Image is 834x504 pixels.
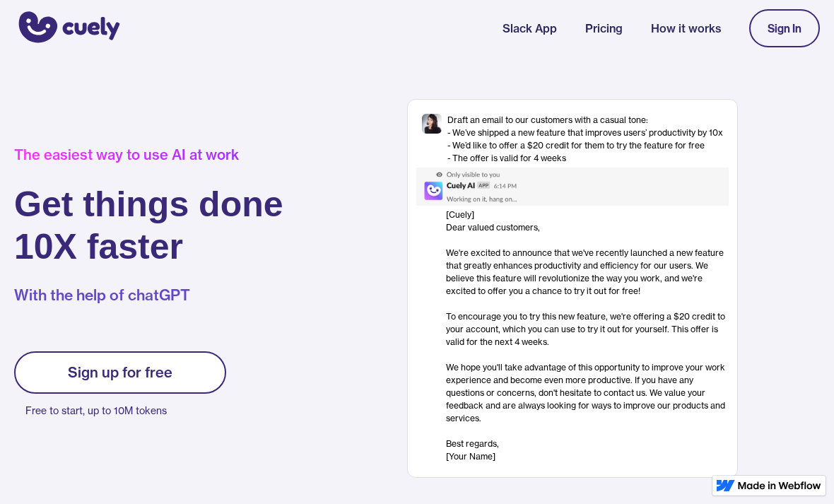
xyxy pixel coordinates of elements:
a: Pricing [585,20,623,37]
div: [Cuely] Dear valued customers, ‍ We're excited to announce that we've recently launched a new fea... [446,209,729,463]
h1: Get things done 10X faster [14,183,283,268]
a: home [14,2,120,54]
img: Made in Webflow [738,481,821,490]
a: How it works [651,20,721,37]
p: With the help of chatGPT [14,285,283,306]
div: Sign In [768,22,801,35]
div: Sign up for free [68,364,172,381]
a: Sign up for free [14,351,226,394]
a: Sign In [749,9,820,47]
a: Slack App [503,20,557,37]
div: Draft an email to our customers with a casual tone: - We’ve shipped a new feature that improves u... [447,114,723,165]
p: Free to start, up to 10M tokens [25,401,226,421]
div: The easiest way to use AI at work [14,146,283,163]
